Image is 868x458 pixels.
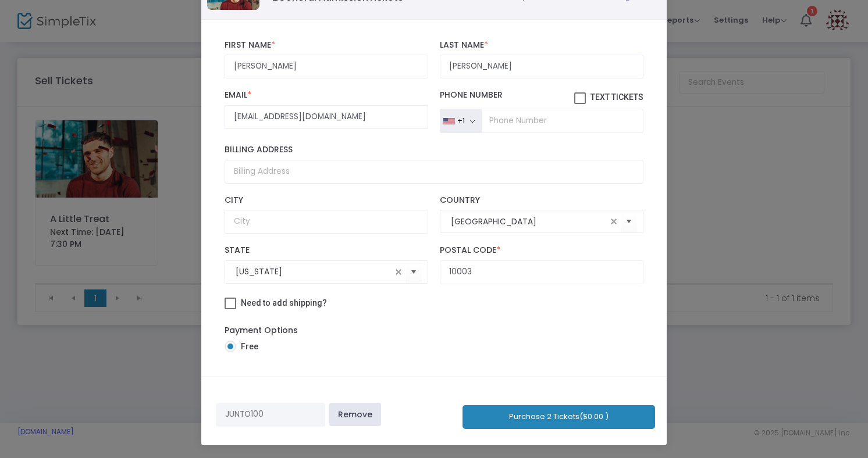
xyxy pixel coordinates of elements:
span: Free [236,341,258,353]
label: Payment Options [225,324,298,337]
label: Last Name [440,40,643,51]
input: Select State [236,266,392,278]
input: First Name [225,55,428,78]
a: Remove [329,403,381,426]
span: Need to add shipping? [241,298,327,307]
input: Postal Code [440,260,643,284]
label: First Name [225,40,428,51]
button: Purchase 2 Tickets($0.00 ) [463,405,655,429]
label: Billing Address [225,145,643,155]
label: Country [440,195,643,206]
input: Select Country [451,216,607,228]
input: City [225,210,428,234]
label: City [225,195,428,206]
button: Select [621,210,637,234]
input: Enter Promo code [216,403,325,427]
span: clear [607,214,621,228]
input: Billing Address [225,160,643,184]
div: +1 [457,116,465,126]
input: Phone Number [481,109,643,133]
label: State [225,245,428,256]
button: Select [405,260,422,284]
input: Last Name [440,55,643,78]
span: Text Tickets [590,92,643,102]
label: Phone Number [440,90,643,104]
label: Email [225,90,428,101]
span: clear [392,265,405,279]
input: Email [225,105,428,129]
label: Postal Code [440,245,643,256]
button: +1 [440,109,481,133]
